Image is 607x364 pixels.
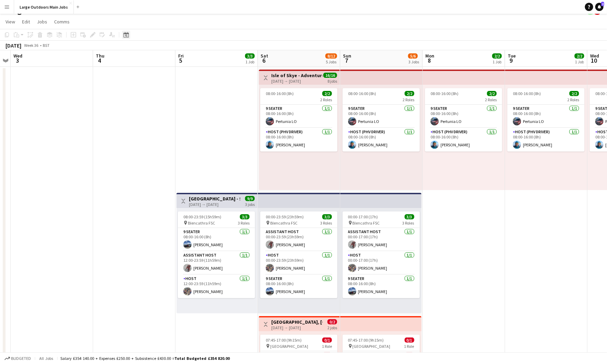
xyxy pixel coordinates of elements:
[320,97,332,102] span: 2 Roles
[405,337,414,343] span: 0/1
[323,73,337,78] span: 16/16
[425,53,434,59] span: Mon
[178,211,255,298] app-job-card: 08:00-23:59 (15h59m)3/3 Blencathra FSC3 Roles9 Seater1/108:00-16:00 (8h)[PERSON_NAME]Assistant Ho...
[260,56,268,64] span: 6
[487,91,497,96] span: 2/2
[508,53,516,59] span: Tue
[343,105,420,128] app-card-role: 9 Seater1/108:00-16:00 (8h)Pertunia LO
[178,53,184,59] span: Fri
[6,42,21,49] div: [DATE]
[595,3,604,11] a: 2
[245,196,255,201] span: 9/9
[178,251,255,275] app-card-role: Assistant Host1/112:00-23:59 (11h59m)[PERSON_NAME]
[266,337,302,343] span: 07:45-17:00 (9h15m)
[266,214,304,219] span: 00:00-23:59 (23h59m)
[43,43,50,48] div: BST
[342,56,351,64] span: 7
[34,17,50,26] a: Jobs
[353,344,391,349] span: [GEOGRAPHIC_DATA]
[38,356,54,361] span: All jobs
[270,344,308,349] span: [GEOGRAPHIC_DATA]
[13,53,22,59] span: Wed
[271,325,323,330] div: [DATE] → [DATE]
[3,17,18,26] a: View
[343,228,420,251] app-card-role: Assistant Host1/100:00-17:00 (17h)[PERSON_NAME]
[60,356,230,361] div: Salary £354 140.00 + Expenses £250.00 + Subsistence £430.00 =
[189,196,240,202] h3: [GEOGRAPHIC_DATA] - Striding Edge & Sharp Edge / Scafell Pike Challenge Weekend / Wild Swim - [GE...
[403,220,414,226] span: 3 Roles
[245,201,255,207] div: 3 jobs
[343,53,351,59] span: Sun
[271,319,323,325] h3: [GEOGRAPHIC_DATA], [GEOGRAPHIC_DATA], Sharp Edge.
[3,355,32,362] button: Budgeted
[590,53,599,59] span: Wed
[96,53,104,59] span: Thu
[189,202,240,207] div: [DATE] → [DATE]
[260,88,337,152] app-job-card: 08:00-16:00 (8h)2/22 Roles9 Seater1/108:00-16:00 (8h)Pertunia LOHost (PHV Driver)1/108:00-16:00 (...
[271,72,323,79] h3: Isle of Skye - Adventure & Explore
[327,324,337,330] div: 2 jobs
[431,91,458,96] span: 08:00-16:00 (8h)
[404,344,414,349] span: 1 Role
[322,91,332,96] span: 2/2
[14,0,74,14] button: Large Outdoors Main Jobs
[177,56,184,64] span: 5
[492,53,502,59] span: 2/2
[507,56,516,64] span: 9
[188,220,215,226] span: Blencathra FSC
[270,220,297,226] span: Blencathra FSC
[178,228,255,251] app-card-role: 9 Seater1/108:00-16:00 (8h)[PERSON_NAME]
[569,91,579,96] span: 2/2
[425,128,502,152] app-card-role: Host (PHV Driver)1/108:00-16:00 (8h)[PERSON_NAME]
[174,356,230,361] span: Total Budgeted £354 820.00
[325,53,337,59] span: 8/12
[327,78,337,84] div: 8 jobs
[348,214,378,219] span: 00:00-17:00 (17h)
[22,19,30,25] span: Edit
[183,214,221,219] span: 08:00-23:59 (15h59m)
[403,97,414,102] span: 2 Roles
[245,53,255,59] span: 3/3
[260,251,337,275] app-card-role: Host1/100:00-23:59 (23h59m)[PERSON_NAME]
[6,19,15,25] span: View
[507,88,585,152] app-job-card: 08:00-16:00 (8h)2/22 Roles9 Seater1/108:00-16:00 (8h)Pertunia LOHost (PHV Driver)1/108:00-16:00 (...
[266,91,294,96] span: 08:00-16:00 (8h)
[12,56,22,64] span: 3
[343,251,420,275] app-card-role: Host1/100:00-17:00 (17h)[PERSON_NAME]
[513,91,541,96] span: 08:00-16:00 (8h)
[601,2,604,6] span: 2
[507,105,585,128] app-card-role: 9 Seater1/108:00-16:00 (8h)Pertunia LO
[353,220,380,226] span: Blencathra FSC
[589,56,599,64] span: 10
[260,211,337,298] div: 00:00-23:59 (23h59m)3/3 Blencathra FSC3 RolesAssistant Host1/100:00-23:59 (23h59m)[PERSON_NAME]Ho...
[322,337,332,343] span: 0/1
[260,105,337,128] app-card-role: 9 Seater1/108:00-16:00 (8h)Pertunia LO
[327,319,337,324] span: 0/2
[261,53,268,59] span: Sat
[343,128,420,152] app-card-role: Host (PHV Driver)1/108:00-16:00 (8h)[PERSON_NAME]
[425,88,502,152] app-job-card: 08:00-16:00 (8h)2/22 Roles9 Seater1/108:00-16:00 (8h)Pertunia LOHost (PHV Driver)1/108:00-16:00 (...
[19,17,33,26] a: Edit
[405,91,414,96] span: 2/2
[271,79,323,84] div: [DATE] → [DATE]
[238,220,250,226] span: 3 Roles
[326,59,337,64] div: 5 Jobs
[575,59,584,64] div: 1 Job
[567,97,579,102] span: 2 Roles
[322,344,332,349] span: 1 Role
[343,88,420,152] app-job-card: 08:00-16:00 (8h)2/22 Roles9 Seater1/108:00-16:00 (8h)Pertunia LOHost (PHV Driver)1/108:00-16:00 (...
[575,53,584,59] span: 2/2
[493,59,502,64] div: 1 Job
[408,53,418,59] span: 5/6
[343,211,420,298] app-job-card: 00:00-17:00 (17h)3/3 Blencathra FSC3 RolesAssistant Host1/100:00-17:00 (17h)[PERSON_NAME]Host1/10...
[405,214,414,219] span: 3/3
[348,337,384,343] span: 07:45-17:00 (9h15m)
[322,214,332,219] span: 3/3
[260,275,337,298] app-card-role: 9 Seater1/108:00-16:00 (8h)[PERSON_NAME]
